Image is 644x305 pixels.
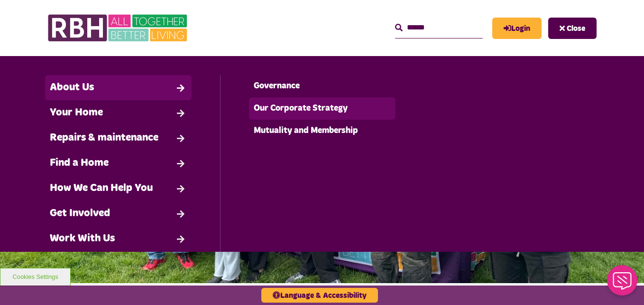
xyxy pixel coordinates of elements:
a: About Us [45,75,192,100]
a: Mutuality and Membership [249,120,395,142]
button: Language & Accessibility [261,288,378,303]
a: Find a Home [45,151,192,176]
button: Navigation [548,18,597,39]
a: Get Involved [45,201,192,226]
a: Your Home [45,100,192,125]
a: MyRBH [492,18,542,39]
a: Work With Us [45,226,192,251]
input: Search [395,18,483,38]
a: How We Can Help You [45,176,192,201]
img: RBH [47,10,190,47]
a: Contact Us [45,251,192,276]
a: Repairs & maintenance [45,125,192,151]
a: Our Corporate Strategy [249,97,395,120]
iframe: Netcall Web Assistant for live chat [601,262,644,305]
a: Governance [249,75,395,97]
span: Close [567,25,585,32]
